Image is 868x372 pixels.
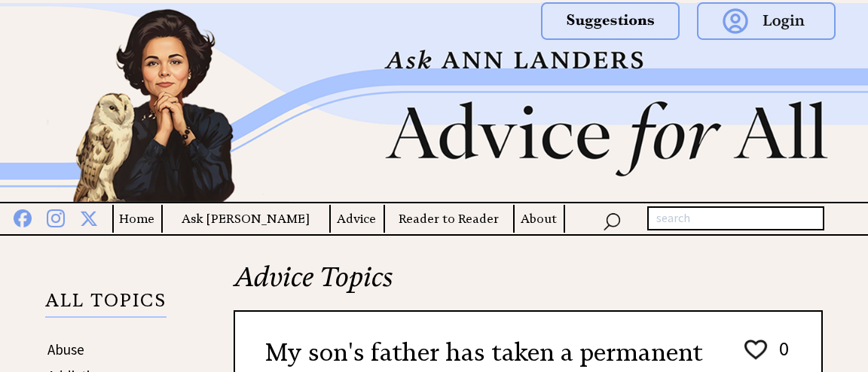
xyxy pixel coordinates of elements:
a: About [515,209,562,228]
input: search [647,206,824,230]
a: Ask [PERSON_NAME] [163,209,328,228]
img: suggestions.png [541,2,680,40]
a: Abuse [47,340,84,358]
img: instagram%20blue.png [47,206,65,227]
img: facebook%20blue.png [14,206,32,227]
a: Reader to Reader [385,209,512,228]
p: ALL TOPICS [45,292,167,318]
a: Home [114,209,160,228]
h2: Advice Topics [234,259,823,310]
img: heart_outline%201.png [742,337,769,363]
img: search_nav.png [603,209,621,231]
img: login.png [697,2,836,40]
img: x%20blue.png [80,207,98,227]
a: Advice [331,209,382,228]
